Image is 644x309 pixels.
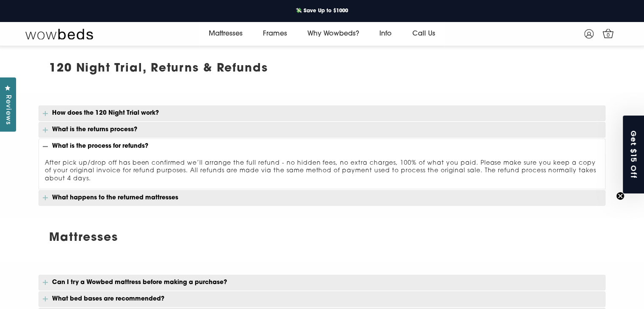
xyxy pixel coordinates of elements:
[616,192,625,200] button: Close teaser
[39,275,605,290] p: Can I try a Wowbed mattress before making a purchase?
[402,22,445,46] a: Call Us
[289,6,355,17] a: 💸 Save Up to $1000
[369,22,402,46] a: Info
[604,31,613,40] span: 0
[39,154,605,189] div: After pick up/drop off has been confirmed we’ll arrange the full refund - no hidden fees, no extr...
[623,116,644,193] div: Get $15 OffClose teaser
[39,190,605,206] p: What happens to the returned mattresses
[49,232,118,244] strong: Mattresses
[39,291,605,307] p: What bed bases are recommended?
[2,95,13,125] span: Reviews
[601,26,616,41] a: 0
[39,105,605,121] p: How does the 120 Night Trial work?
[629,130,639,179] span: Get $15 Off
[297,22,369,46] a: Why Wowbeds?
[39,122,605,138] p: What is the returns process?
[25,28,93,40] img: Wow Beds Logo
[199,22,253,46] a: Mattresses
[39,138,605,154] p: What is the process for refunds?
[253,22,297,46] a: Frames
[49,63,268,74] strong: 120 Night Trial, Returns & Refunds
